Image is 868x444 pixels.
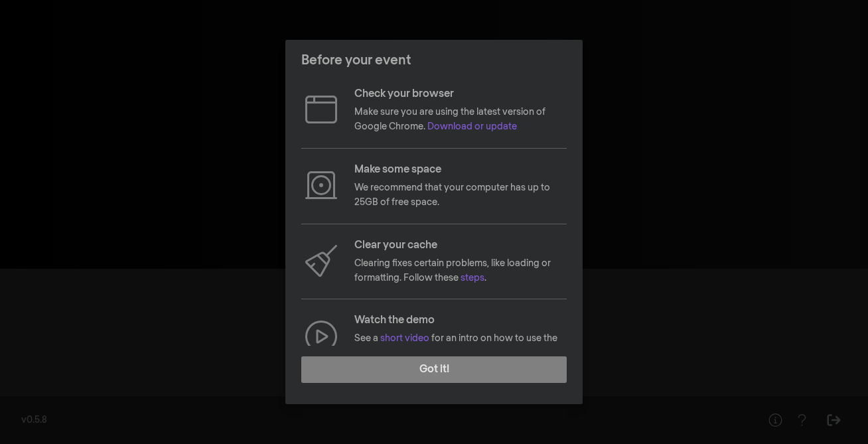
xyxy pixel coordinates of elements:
a: Download or update [427,122,517,131]
p: See a for an intro on how to use the Kinema Offline Player. [354,331,567,361]
p: Clearing fixes certain problems, like loading or formatting. Follow these . [354,256,567,286]
a: short video [380,334,429,343]
a: steps [461,273,484,283]
p: Clear your cache [354,238,567,254]
header: Before your event [285,40,583,81]
p: Watch the demo [354,313,567,329]
button: Got it! [301,356,567,383]
p: Check your browser [354,86,567,102]
p: Make sure you are using the latest version of Google Chrome. [354,105,567,135]
p: Make some space [354,162,567,178]
p: We recommend that your computer has up to 25GB of free space. [354,181,567,210]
